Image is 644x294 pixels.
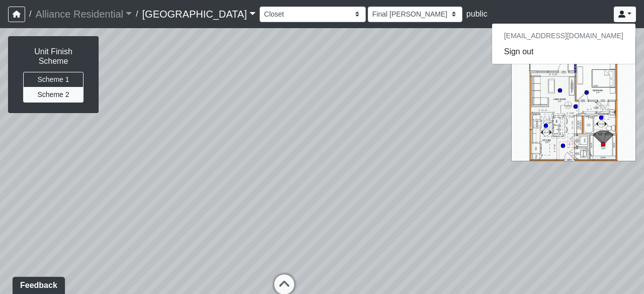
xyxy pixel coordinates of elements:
[492,44,635,60] button: Sign out
[23,87,84,103] button: Scheme 2
[25,4,35,24] span: /
[35,4,132,24] a: Alliance Residential
[19,47,88,66] h6: Unit Finish Scheme
[466,10,488,18] span: public
[23,72,84,87] button: Scheme 1
[142,4,256,24] a: [GEOGRAPHIC_DATA]
[492,28,635,44] h6: [EMAIL_ADDRESS][DOMAIN_NAME]
[132,4,142,24] span: /
[8,274,67,294] iframe: Ybug feedback widget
